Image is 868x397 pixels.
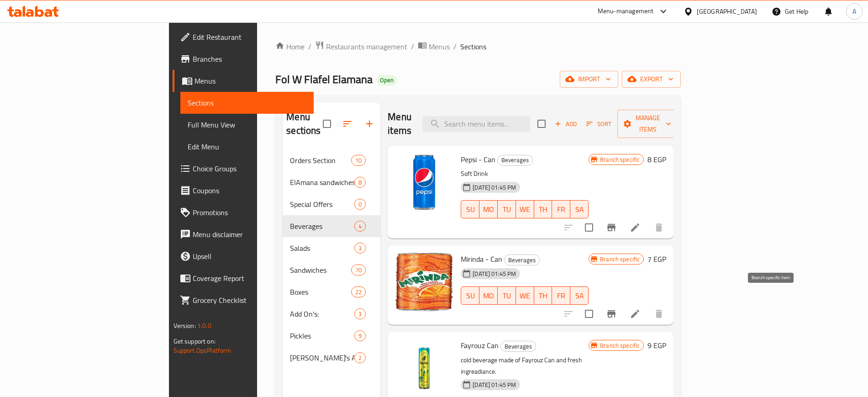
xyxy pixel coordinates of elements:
[275,41,681,53] nav: breadcrumb
[283,171,380,193] div: ElAmana sandwiches8
[395,253,453,311] img: Mirinda - Can
[173,289,314,311] a: Grocery Checklist
[290,308,354,319] span: Add On's:
[505,255,539,265] span: Beverages
[429,41,450,52] span: Menus
[352,288,365,296] span: 22
[354,177,366,188] div: items
[355,354,365,362] span: 2
[629,74,673,85] span: export
[551,117,580,131] button: Add
[351,155,366,166] div: items
[354,221,366,232] div: items
[648,303,670,325] button: delete
[193,229,306,240] span: Menu disclaimer
[534,286,552,305] button: TH
[579,218,599,237] span: Select to update
[173,245,314,267] a: Upsell
[460,41,486,52] span: Sections
[552,200,570,218] button: FR
[290,243,354,254] span: Salads
[570,200,589,218] button: SA
[193,32,306,42] span: Edit Restaurant
[534,200,552,218] button: TH
[351,286,366,297] div: items
[283,149,380,171] div: Orders Section10
[193,295,306,306] span: Grocery Checklist
[197,320,211,332] span: 1.0.0
[283,146,380,372] nav: Menu sections
[395,153,453,212] img: Pepsi - Can
[355,310,365,318] span: 3
[354,199,366,210] div: items
[358,113,380,135] button: Add section
[469,183,520,192] span: [DATE] 01:45 PM
[556,289,567,302] span: FR
[173,201,314,223] a: Promotions
[188,119,306,130] span: Full Menu View
[483,203,494,216] span: MO
[469,270,520,278] span: [DATE] 01:45 PM
[498,155,532,165] span: Beverages
[479,286,498,305] button: MO
[461,200,479,218] button: SU
[283,281,380,303] div: Boxes22
[290,221,354,232] span: Beverages
[173,70,314,92] a: Menus
[498,286,516,305] button: TU
[283,347,380,369] div: [PERSON_NAME]'s Appetizers2
[520,289,531,302] span: WE
[388,110,411,138] h2: Menu items
[173,26,314,48] a: Edit Restaurant
[173,180,314,201] a: Coupons
[852,6,856,16] span: A
[193,251,306,262] span: Upsell
[290,177,354,188] span: ElAmana sandwiches
[355,222,365,231] span: 4
[355,178,365,187] span: 8
[352,156,365,165] span: 10
[283,237,380,259] div: Salads3
[354,352,366,363] div: items
[596,341,643,350] span: Branch specific
[290,330,354,341] span: Pickles
[461,252,502,266] span: Mirinda - Can
[622,71,681,88] button: export
[579,304,599,323] span: Select to update
[461,286,479,305] button: SU
[193,185,306,196] span: Coupons
[570,286,589,305] button: SA
[355,200,365,209] span: 0
[315,41,407,53] a: Restaurants management
[193,163,306,174] span: Choice Groups
[465,203,476,216] span: SU
[337,113,358,135] span: Sort sections
[453,41,457,52] li: /
[418,41,450,53] a: Menus
[193,207,306,218] span: Promotions
[465,289,476,302] span: SU
[461,168,589,180] p: Soft Drink
[193,273,306,284] span: Coverage Report
[283,259,380,281] div: Sandwiches70
[625,112,671,135] span: Manage items
[538,289,549,302] span: TH
[174,344,231,356] a: Support.OpsPlatform
[290,155,351,166] span: Orders Section
[326,41,407,52] span: Restaurants management
[283,303,380,325] div: Add On's:3
[290,286,351,297] span: Boxes
[516,200,534,218] button: WE
[354,308,366,319] div: items
[376,76,397,84] span: Open
[556,203,567,216] span: FR
[290,352,354,363] div: Elamana's Appetizers
[351,265,366,275] div: items
[483,289,494,302] span: MO
[501,203,512,216] span: TU
[180,92,314,114] a: Sections
[596,155,643,164] span: Branch specific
